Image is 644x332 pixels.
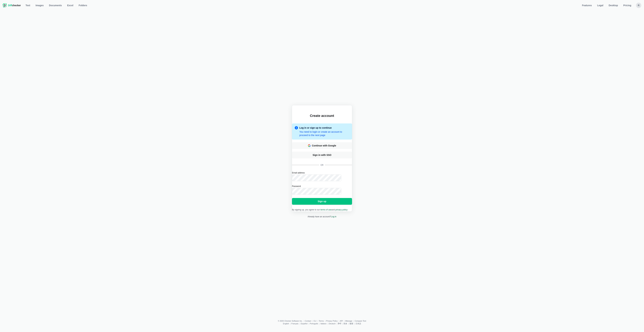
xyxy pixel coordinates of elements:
div: Already have an account? [2,215,642,218]
a: iManage [345,320,352,322]
a: Contact [305,320,311,322]
a: Pricing [621,3,633,8]
div: Continue with Google [312,144,336,147]
button: r [636,3,641,8]
a: Excel [65,3,75,8]
span: Sign up [317,200,327,203]
button: Folders [77,3,89,8]
li: © 2025 Checker Software Inc. [278,320,305,322]
a: हिन्दी [338,323,341,325]
a: Log in [331,215,336,218]
a: Documents [47,3,64,8]
div: You need to login or create an account to proceed to the next page [295,130,349,137]
label: Password [292,185,352,195]
a: Italiano [320,323,326,325]
div: or [292,161,352,168]
input: Password [292,188,341,195]
a: 繁體 [350,323,353,325]
a: Legal [595,3,605,8]
img: Diffchecker logo [3,3,7,7]
a: CLI [314,320,316,322]
a: Terms [319,320,324,322]
span: Images [35,4,44,7]
a: Diffchecker [3,3,21,8]
span: Diff [8,4,12,7]
a: 简体 [343,323,347,325]
div: By signing up, you agree to our and [292,208,352,211]
a: Español [301,323,307,325]
a: terms of use [320,209,331,211]
a: Sign in with SSO [292,152,352,158]
a: Português [310,323,318,325]
span: Documents [48,4,62,7]
span: Features [581,4,592,7]
a: Deutsch [329,323,336,325]
span: Folders [78,4,88,7]
a: Desktop [607,3,620,8]
a: Privacy Policy [326,320,338,322]
a: Text [23,3,32,8]
span: Desktop [608,4,619,7]
span: Excel [67,4,74,7]
input: Email address [292,174,341,181]
span: Text [25,4,31,7]
button: Continue with Google [292,142,352,149]
a: Features [580,3,594,8]
h2: Create account [292,113,352,118]
a: Compare Text [355,320,366,322]
div: Log in or sign up to continue [299,126,332,129]
button: Sign up [292,198,352,205]
a: privacy policy [335,209,347,211]
a: 日本語 [356,323,361,325]
a: English [283,323,289,325]
span: Pricing [623,4,632,7]
span: Sign in with SSO [312,153,332,157]
span: Legal [597,4,604,7]
a: Images [34,3,46,8]
a: Français [291,323,298,325]
a: API [340,320,343,322]
label: Email address [292,171,352,181]
span: checker [8,4,21,7]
